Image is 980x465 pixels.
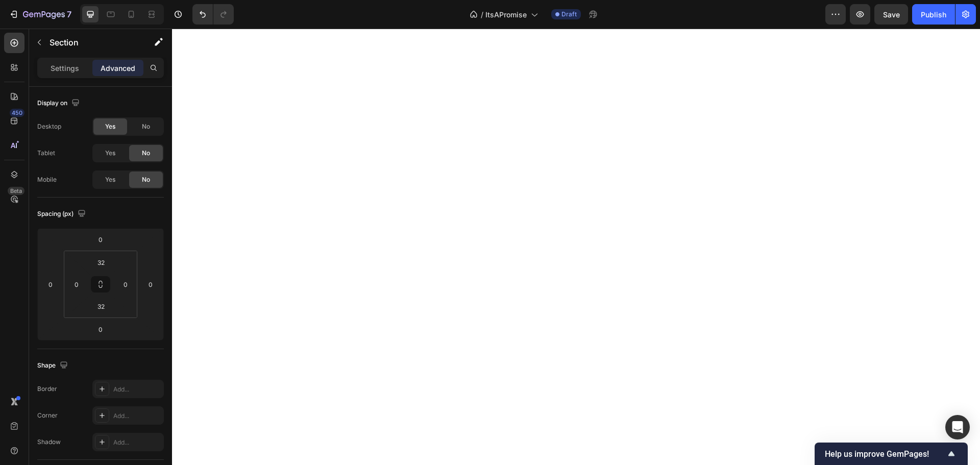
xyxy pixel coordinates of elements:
button: 7 [4,4,76,25]
div: Display on [37,96,82,110]
span: Save [883,10,900,19]
div: Add... [113,385,161,394]
span: / [481,9,483,20]
span: No [142,149,150,158]
p: 7 [67,8,71,20]
iframe: Design area [172,29,980,465]
div: Add... [113,411,161,421]
div: Beta [8,187,24,195]
div: Shape [37,359,70,373]
span: Yes [105,122,115,131]
input: 2xl [91,255,111,270]
span: No [142,122,150,131]
span: Draft [561,10,577,19]
span: ItsAPromise [485,9,527,20]
p: Settings [51,63,79,74]
div: Shadow [37,437,61,447]
div: Undo/Redo [192,4,234,25]
div: Corner [37,411,58,420]
input: 0px [118,277,133,292]
div: Add... [113,438,161,447]
div: Mobile [37,175,57,184]
div: Border [37,384,57,394]
input: 0 [143,277,158,292]
div: Publish [921,9,946,20]
input: 0 [43,277,58,292]
input: 2xl [91,299,111,314]
div: Desktop [37,122,61,131]
span: Help us improve GemPages! [825,449,945,459]
div: Open Intercom Messenger [945,415,970,439]
span: Yes [105,149,115,158]
span: Yes [105,175,115,184]
div: Tablet [37,149,55,158]
p: Section [50,36,133,48]
input: 0px [69,277,84,292]
div: 450 [10,109,24,117]
button: Show survey - Help us improve GemPages! [825,448,958,460]
div: Spacing (px) [37,207,88,221]
span: No [142,175,150,184]
button: Publish [912,4,955,25]
p: Advanced [101,63,135,74]
input: 0 [90,232,111,247]
input: 0 [90,322,111,337]
button: Save [874,4,908,25]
